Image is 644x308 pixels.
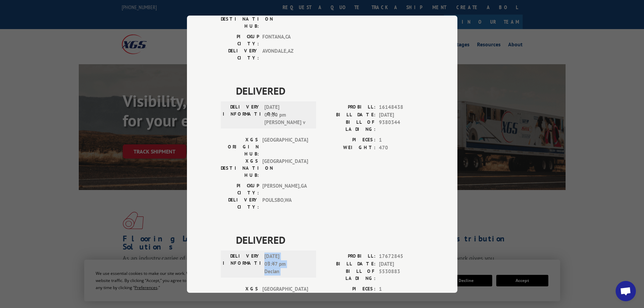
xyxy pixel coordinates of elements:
[322,285,376,293] label: PIECES:
[262,33,308,47] span: FONTANA , CA
[322,260,376,268] label: BILL DATE:
[379,144,424,151] span: 470
[262,47,308,62] span: AVONDALE , AZ
[379,253,424,260] span: 17672845
[379,268,424,282] span: 5530883
[379,136,424,144] span: 1
[236,83,424,98] span: DELIVERED
[221,196,259,211] label: DELIVERY CITY:
[379,260,424,268] span: [DATE]
[322,103,376,111] label: PROBILL:
[236,232,424,247] span: DELIVERED
[262,158,308,179] span: [GEOGRAPHIC_DATA]
[221,33,259,47] label: PICKUP CITY:
[223,103,261,126] label: DELIVERY INFORMATION:
[221,8,259,30] label: XGS DESTINATION HUB:
[322,253,376,260] label: PROBILL:
[379,285,424,293] span: 1
[221,158,259,179] label: XGS DESTINATION HUB:
[379,119,424,133] span: 9380344
[322,136,376,144] label: PIECES:
[262,196,308,211] span: POULSBO , WA
[322,144,376,151] label: WEIGHT:
[221,182,259,196] label: PICKUP CITY:
[379,111,424,119] span: [DATE]
[322,119,376,133] label: BILL OF LADING:
[221,285,259,307] label: XGS ORIGIN HUB:
[262,136,308,158] span: [GEOGRAPHIC_DATA]
[264,253,310,276] span: [DATE] 03:47 pm Declan
[223,253,261,276] label: DELIVERY INFORMATION:
[322,268,376,282] label: BILL OF LADING:
[616,281,636,301] div: Open chat
[379,103,424,111] span: 16148438
[264,103,310,126] span: [DATE] 04:00 pm [PERSON_NAME] v
[221,136,259,158] label: XGS ORIGIN HUB:
[322,111,376,119] label: BILL DATE:
[262,285,308,307] span: [GEOGRAPHIC_DATA]
[221,47,259,62] label: DELIVERY CITY:
[262,8,308,30] span: PHOENIX
[262,182,308,196] span: [PERSON_NAME] , GA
